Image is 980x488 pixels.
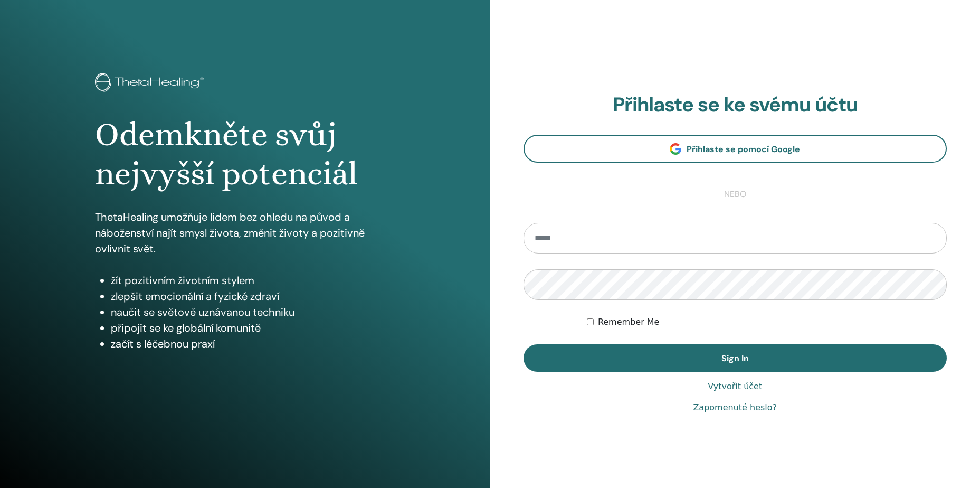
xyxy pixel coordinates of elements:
[598,316,660,329] label: Remember Me
[95,209,395,257] p: ThetaHealing umožňuje lidem bez ohledu na původ a náboženství najít smysl života, změnit životy a...
[524,344,947,372] button: Sign In
[687,144,800,155] span: Přihlaste se pomocí Google
[524,135,947,163] a: Přihlaste se pomocí Google
[721,353,749,364] span: Sign In
[524,93,947,117] h2: Přihlaste se ke svému účtu
[708,380,762,393] a: Vytvořit účet
[693,401,777,414] a: Zapomenuté heslo?
[719,188,751,201] span: nebo
[111,336,395,352] li: začít s léčebnou praxí
[95,115,395,194] h1: Odemkněte svůj nejvyšší potenciál
[111,288,395,304] li: zlepšit emocionální a fyzické zdraví
[111,320,395,336] li: připojit se ke globální komunitě
[587,316,947,329] div: Keep me authenticated indefinitely or until I manually logout
[111,273,395,288] li: žít pozitivním životním stylem
[111,304,395,320] li: naučit se světově uznávanou techniku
